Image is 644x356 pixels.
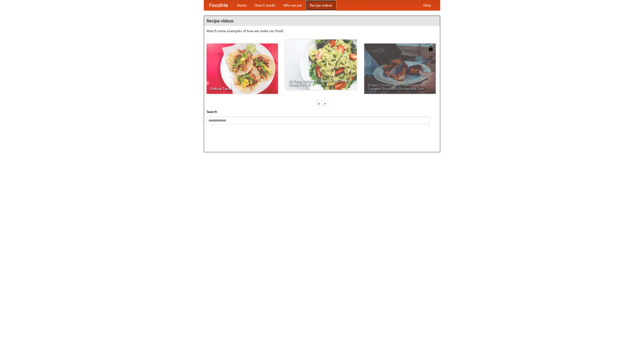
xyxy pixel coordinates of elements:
h4: Recipe videos [204,16,440,26]
a: Recipe videos [306,0,336,10]
a: How it works [251,0,279,10]
a: Help [419,0,435,10]
p: Watch some examples of how we make our food! [207,28,437,33]
img: 483408.png [428,46,433,51]
div: » [323,100,327,107]
h5: Search [207,109,437,114]
div: « [317,100,321,107]
a: Who we are [279,0,306,10]
a: FoodMe [204,0,233,10]
span: Making Tacos [210,87,274,90]
span: An Easy, Summery Tomato Pasta That's Ready for Fall [289,79,353,86]
a: An Easy, Summery Tomato Pasta That's Ready for Fall [285,39,357,90]
a: Home [233,0,251,10]
a: Making Tacos [207,44,278,94]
